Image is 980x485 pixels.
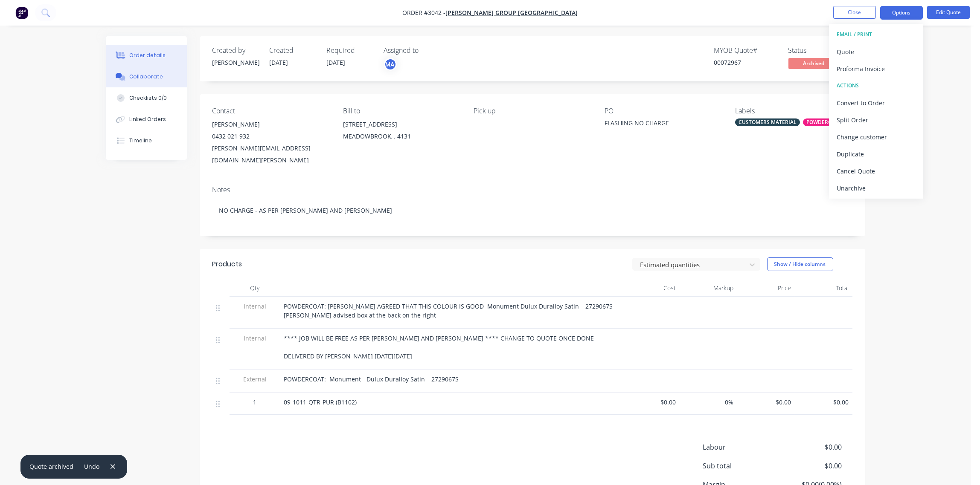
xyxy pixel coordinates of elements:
[837,80,915,91] div: ACTIONS
[129,73,163,81] div: Collaborate
[384,58,397,71] button: MA
[683,398,734,407] span: 0%
[233,302,277,311] span: Internal
[798,398,849,407] span: $0.00
[788,58,840,69] span: Archived
[343,118,460,146] div: [STREET_ADDRESS]MEADOWBROOK, , 4131
[714,46,778,55] div: MYOB Quote #
[343,107,460,115] div: Bill to
[803,118,852,126] div: POWDERCOATED
[837,182,915,194] div: Unarchive
[230,280,281,297] div: Qty
[625,398,676,407] span: $0.00
[212,118,329,166] div: [PERSON_NAME]0432 021 932[PERSON_NAME][EMAIL_ADDRESS][DOMAIN_NAME][PERSON_NAME]
[212,130,329,142] div: 0432 021 932
[253,398,257,407] span: 1
[129,52,166,59] div: Order details
[402,9,445,17] span: Order #3042 -
[837,63,915,75] div: Proforma Invoice
[779,442,842,452] span: $0.00
[212,58,259,67] div: [PERSON_NAME]
[837,165,915,177] div: Cancel Quote
[284,334,596,360] span: **** JOB WILL BE FREE AS PER [PERSON_NAME] AND [PERSON_NAME] **** CHANGE TO QUOTE ONCE DONE DELIV...
[129,115,166,123] div: Linked Orders
[212,186,852,194] div: Notes
[779,461,842,471] span: $0.00
[837,114,915,126] div: Split Order
[212,259,242,269] div: Products
[605,118,711,130] div: FLASHING NO CHARGE
[233,334,277,343] span: Internal
[233,375,277,384] span: External
[833,6,876,19] button: Close
[129,137,152,144] div: Timeline
[880,6,923,20] button: Options
[622,280,680,297] div: Cost
[927,6,970,19] button: Edit Quote
[129,94,167,102] div: Checklists 0/0
[284,302,619,319] span: POWDERCOAT: [PERSON_NAME] AGREED THAT THIS COLOUR IS GOOD Monument Dulux Duralloy Satin – 2729067...
[474,107,590,115] div: Pick up
[284,375,459,383] span: POWDERCOAT: Monument - Dulux Duralloy Satin – 2729067S
[384,46,469,55] div: Assigned to
[788,46,852,55] div: Status
[106,45,187,66] button: Order details
[29,462,73,471] div: Quote archived
[735,107,852,115] div: Labels
[106,66,187,87] button: Collaborate
[837,29,915,40] div: EMAIL / PRINT
[212,118,329,130] div: [PERSON_NAME]
[680,280,737,297] div: Markup
[106,109,187,130] button: Linked Orders
[343,118,460,130] div: [STREET_ADDRESS]
[270,58,288,66] span: [DATE]
[703,461,779,471] span: Sub total
[703,442,779,452] span: Labour
[735,118,800,126] div: CUSTOMERS MATERIAL
[837,46,915,58] div: Quote
[737,280,795,297] div: Price
[837,131,915,143] div: Change customer
[767,257,833,271] button: Show / Hide columns
[212,107,329,115] div: Contact
[212,197,852,223] div: NO CHARGE - AS PER [PERSON_NAME] AND [PERSON_NAME]
[106,130,187,151] button: Timeline
[212,142,329,166] div: [PERSON_NAME][EMAIL_ADDRESS][DOMAIN_NAME][PERSON_NAME]
[837,148,915,160] div: Duplicate
[605,107,721,115] div: PO
[795,280,852,297] div: Total
[15,6,28,19] img: Factory
[445,9,578,17] a: [PERSON_NAME] Group [GEOGRAPHIC_DATA]
[212,46,259,55] div: Created by
[106,87,187,109] button: Checklists 0/0
[837,97,915,109] div: Convert to Order
[343,130,460,142] div: MEADOWBROOK, , 4131
[270,46,317,55] div: Created
[714,58,778,67] div: 00072967
[327,58,346,66] span: [DATE]
[284,398,357,406] span: 09-1011-QTR-PUR (B1102)
[80,461,104,472] button: Undo
[741,398,791,407] span: $0.00
[327,46,374,55] div: Required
